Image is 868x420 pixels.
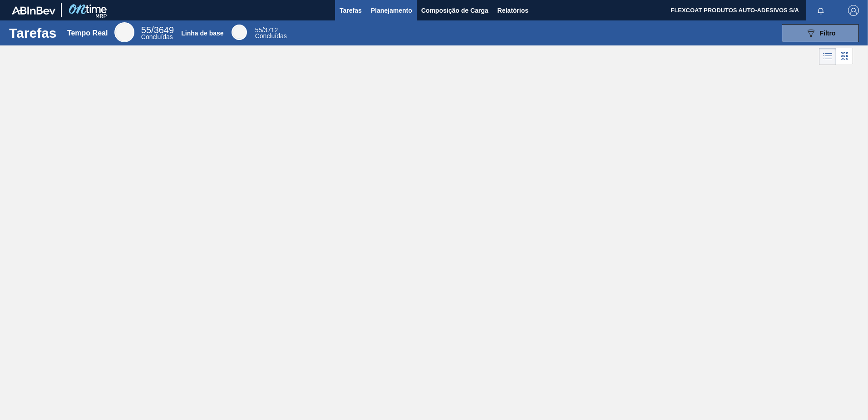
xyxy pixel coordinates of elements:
[820,30,836,37] span: Filtro
[255,27,287,39] div: Base Line
[141,33,173,40] span: Concluídas
[340,5,362,16] span: Tarefas
[255,32,287,40] span: Concluídas
[12,6,55,15] img: TNhmsLtSVTkK8tSr43FrP2fwEKptu5GPRR3wAAAABJRU5ErkJggg==
[154,25,174,35] font: 3649
[806,4,835,17] button: Notificações
[114,22,134,42] div: Real Time
[782,24,859,42] button: Filtro
[836,48,853,65] div: Visão em Cards
[498,5,528,16] span: Relatórios
[141,25,174,35] span: /
[819,48,836,65] div: Visão em Lista
[371,5,412,16] span: Planejamento
[255,26,278,34] span: /
[421,5,488,16] span: Composição de Carga
[232,25,247,40] div: Base Line
[848,5,859,16] img: Logout
[9,28,57,38] h1: Tarefas
[181,30,223,37] div: Linha de base
[264,26,278,34] font: 3712
[141,25,151,35] span: 55
[141,26,174,40] div: Real Time
[67,29,108,37] div: Tempo Real
[255,26,262,34] span: 55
